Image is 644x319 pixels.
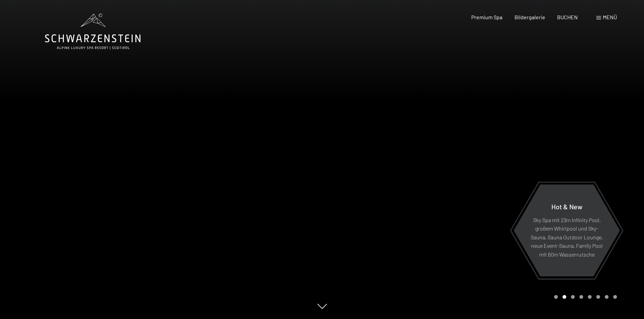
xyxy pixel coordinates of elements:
div: Carousel Page 8 [613,295,617,299]
div: Carousel Page 2 (Current Slide) [563,295,566,299]
p: Sky Spa mit 23m Infinity Pool, großem Whirlpool und Sky-Sauna, Sauna Outdoor Lounge, neue Event-S... [530,215,603,259]
span: Menü [603,14,617,20]
div: Carousel Page 5 [588,295,592,299]
a: BUCHEN [557,14,578,20]
div: Carousel Page 1 [554,295,558,299]
div: Carousel Page 3 [571,295,575,299]
div: Carousel Page 6 [596,295,600,299]
div: Carousel Pagination [552,295,617,299]
span: Hot & New [551,202,582,210]
a: Hot & New Sky Spa mit 23m Infinity Pool, großem Whirlpool und Sky-Sauna, Sauna Outdoor Lounge, ne... [513,184,620,277]
a: Premium Spa [471,14,502,20]
div: Carousel Page 7 [605,295,609,299]
a: Bildergalerie [515,14,545,20]
div: Carousel Page 4 [579,295,583,299]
